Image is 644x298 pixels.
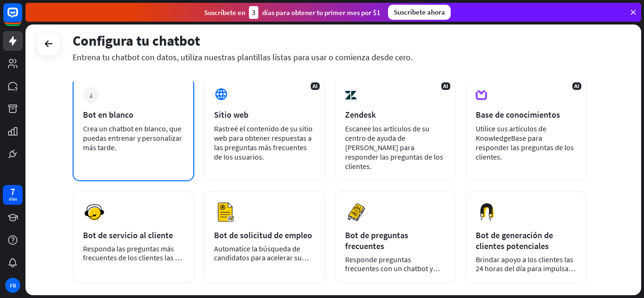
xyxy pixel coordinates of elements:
font: Automatice la búsqueda de candidatos para acelerar su proceso de contratación. [214,244,309,271]
font: Zendesk [345,109,376,120]
font: días [9,196,17,202]
font: Escanee los artículos de su centro de ayuda de [PERSON_NAME] para responder las preguntas de los ... [345,124,443,171]
font: Bot de preguntas frecuentes [345,230,408,251]
font: Crea un chatbot en blanco, que puedas entrenar y personalizar más tarde. [83,124,182,152]
font: Utilice sus artículos de KnowledgeBase para responder las preguntas de los clientes. [476,124,574,161]
font: Bot en blanco [83,109,133,120]
font: Responde preguntas frecuentes con un chatbot y ahorra tiempo. [345,255,440,282]
font: Configura tu chatbot [73,32,200,49]
font: Bot de servicio al cliente [83,230,173,241]
font: AI [313,82,318,89]
font: FR [10,282,16,289]
font: Rastreé el contenido de su sitio web para obtener respuestas a las preguntas más frecuentes de lo... [214,124,313,161]
font: Entrena tu chatbot con datos, utiliza nuestras plantillas listas para usar o comienza desde cero. [73,52,413,63]
font: Responda las preguntas más frecuentes de los clientes las 24 horas del día, los 7 días de la semana. [83,244,182,280]
font: días para obtener tu primer mes por $1 [262,8,380,17]
font: Base de conocimientos [476,109,560,120]
font: Suscríbete en [204,8,245,17]
font: 3 [252,8,256,17]
a: 7 días [3,185,23,205]
font: Brindar apoyo a los clientes las 24 horas del día para impulsar las ventas. [476,255,576,282]
font: 7 [10,185,15,197]
font: Suscríbete ahora [394,8,445,16]
font: AI [574,82,579,89]
font: más [90,92,92,98]
font: AI [443,82,448,89]
font: Sitio web [214,109,248,120]
button: Abrir el widget de chat LiveChat [8,4,36,32]
font: Bot de solicitud de empleo [214,230,312,241]
font: Bot de generación de clientes potenciales [476,230,553,251]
